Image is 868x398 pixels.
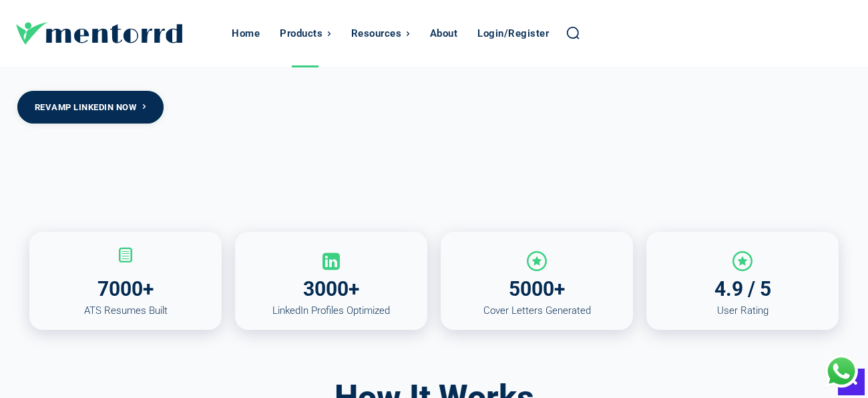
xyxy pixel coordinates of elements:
p: ATS Resumes Built [43,305,208,317]
div: Chat with Us [825,355,858,388]
a: Search [566,25,580,40]
a: Revamp Linkedin Now [17,91,164,124]
p: 4.9 / 5 [660,277,825,301]
p: 3000+ [248,277,414,301]
p: User Rating [660,305,825,317]
p: LinkedIn Profiles Optimized [248,305,414,317]
p: 7000+ [43,277,208,301]
a: Logo [16,22,225,45]
p: 5000+ [454,277,620,301]
p: Cover Letters Generated [454,305,620,317]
